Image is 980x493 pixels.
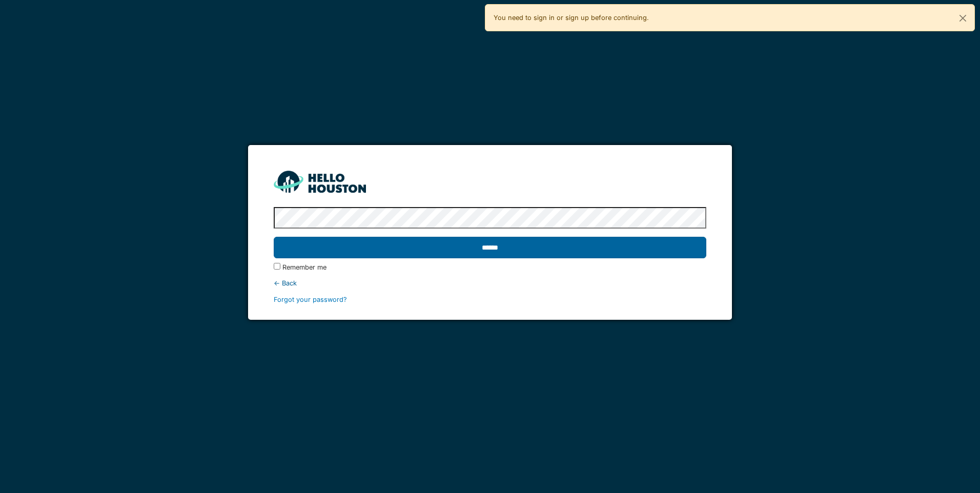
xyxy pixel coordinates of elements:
div: ← Back [274,278,706,288]
div: You need to sign in or sign up before continuing. [485,4,975,31]
img: HH_line-BYnF2_Hg.png [274,171,366,193]
a: Forgot your password? [274,296,347,303]
label: Remember me [282,262,326,272]
button: Close [951,5,974,32]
